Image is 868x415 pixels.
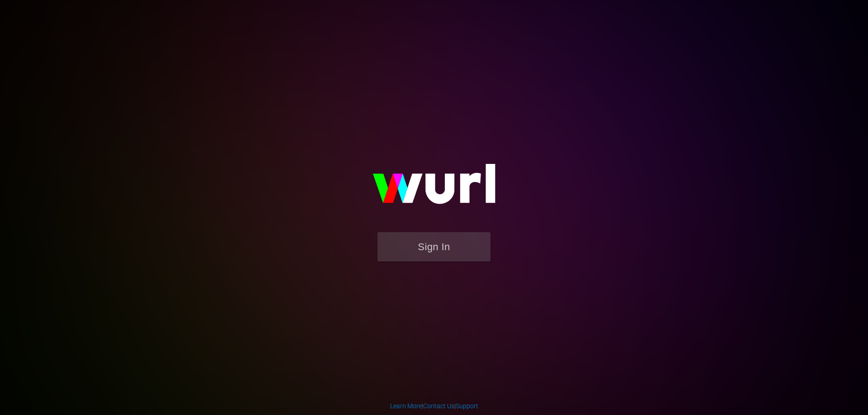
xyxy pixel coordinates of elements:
a: Support [456,402,478,410]
img: wurl-logo-on-black-223613ac3d8ba8fe6dc639794a292ebdb59501304c7dfd60c99c58986ef67473.svg [344,145,524,232]
button: Sign In [377,232,491,261]
div: | | [390,401,478,410]
a: Contact Us [423,402,454,410]
a: Learn More [390,402,422,410]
